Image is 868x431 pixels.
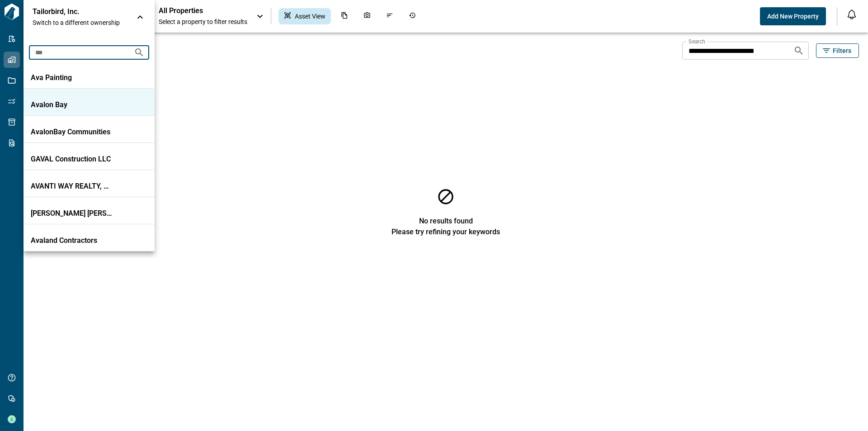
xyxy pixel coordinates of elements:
p: AvalonBay Communities [31,128,112,137]
p: Avalon Bay [31,100,112,109]
span: Switch to a different ownership [33,18,127,27]
p: Tailorbird, Inc. [33,7,114,16]
p: [PERSON_NAME] [PERSON_NAME] [31,209,112,218]
p: GAVAL Construction LLC [31,155,112,164]
p: AVANTI WAY REALTY, LLC [31,182,112,191]
p: Avaland Contractors [31,236,112,245]
p: Ava Painting [31,73,112,82]
button: Search organizations [130,43,148,62]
